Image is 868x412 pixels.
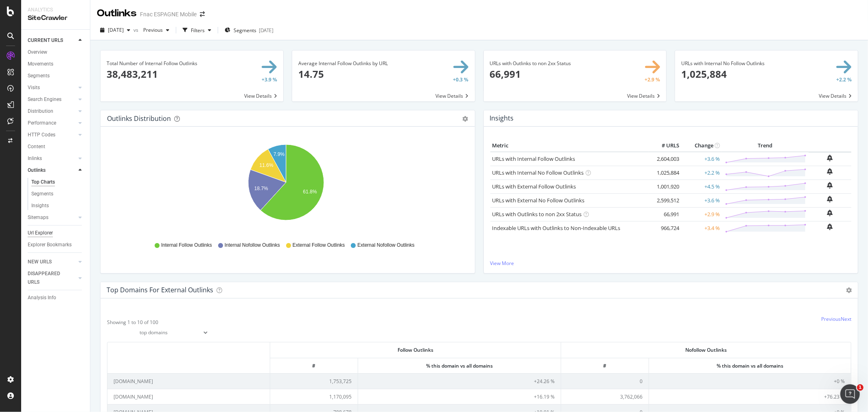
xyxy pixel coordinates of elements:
[857,384,864,391] span: 1
[28,119,56,127] div: Performance
[28,154,76,163] a: Inlinks
[681,166,722,180] td: +2.2 %
[827,182,833,188] div: bell-plus
[358,389,561,404] td: +16.19 %
[649,152,681,166] td: 2,604,003
[28,131,55,139] div: HTTP Codes
[492,183,576,190] a: URLs with External Follow Outlinks
[722,140,809,152] th: Trend
[840,384,860,404] iframe: Intercom live chat
[28,166,76,175] a: Outlinks
[270,389,358,404] td: 1,170,095
[28,294,84,302] a: Analysis Info
[140,26,163,33] span: Previous
[31,190,84,198] a: Segments
[681,207,722,221] td: +2.9 %
[492,155,575,162] a: URLs with Internal Follow Outlinks
[28,213,48,222] div: Sitemaps
[108,26,124,33] span: 2025 Sep. 1st
[28,294,56,302] div: Analysis Info
[140,24,173,37] button: Previous
[293,242,345,249] span: External Follow Outlinks
[97,7,137,20] div: Outlinks
[31,202,49,210] div: Insights
[28,7,83,13] div: Analytics
[827,210,833,216] div: bell-plus
[681,152,722,166] td: +3.6 %
[234,27,256,34] span: Segments
[31,190,53,198] div: Segments
[28,36,76,45] a: CURRENT URLS
[28,142,84,151] a: Content
[649,166,681,180] td: 1,025,884
[31,178,55,186] div: Top Charts
[561,342,851,357] th: Nofollow Outlinks
[254,186,268,192] text: 18.7%
[561,389,649,404] td: 3,762,066
[28,83,40,92] div: Visits
[28,131,76,139] a: HTTP Codes
[649,358,851,373] th: % this domain vs all domains
[303,189,317,195] text: 61.8%
[28,107,76,116] a: Distribution
[107,389,270,404] td: [DOMAIN_NAME]
[273,152,285,158] text: 7.9%
[827,155,833,161] div: bell-plus
[133,26,140,33] span: vs
[28,166,46,175] div: Outlinks
[28,154,42,163] div: Inlinks
[821,316,841,322] a: Previous
[200,11,205,17] div: arrow-right-arrow-left
[140,10,197,18] div: Fnac ESPAGNE Mobile
[681,140,722,152] th: Change
[270,373,358,389] td: 1,753,725
[191,27,205,34] div: Filters
[827,196,833,202] div: bell-plus
[28,119,76,127] a: Performance
[649,221,681,235] td: 966,724
[28,95,61,104] div: Search Engines
[107,114,171,123] div: Outlinks Distribution
[107,316,158,326] div: Showing 1 to 10 of 100
[28,83,76,92] a: Visits
[681,193,722,207] td: +3.6 %
[28,213,76,222] a: Sitemaps
[649,193,681,207] td: 2,599,512
[649,373,851,389] td: +0 %
[28,270,69,287] div: DISAPPEARED URLS
[225,242,280,249] span: Internal Nofollow Outlinks
[28,142,45,151] div: Content
[179,24,214,37] button: Filters
[31,202,84,210] a: Insights
[28,36,63,45] div: CURRENT URLS
[357,242,414,249] span: External Nofollow Outlinks
[28,229,84,237] a: Url Explorer
[260,163,273,169] text: 11.6%
[31,178,84,186] a: Top Charts
[28,48,84,57] a: Overview
[649,180,681,193] td: 1,001,920
[97,24,133,37] button: [DATE]
[492,224,621,232] a: Indexable URLs with Outlinks to Non-Indexable URLs
[492,169,584,176] a: URLs with Internal No Follow Outlinks
[28,229,53,237] div: Url Explorer
[561,373,649,389] td: 0
[28,72,50,80] div: Segments
[107,373,270,389] td: [DOMAIN_NAME]
[681,180,722,193] td: +4.5 %
[28,241,84,249] a: Explorer Bookmarks
[28,107,53,116] div: Distribution
[358,358,561,373] th: % this domain vs all domains
[561,358,649,373] th: #
[107,140,465,234] svg: A chart.
[827,224,833,230] div: bell-plus
[28,60,53,68] div: Movements
[28,258,76,266] a: NEW URLS
[28,95,76,104] a: Search Engines
[492,197,585,204] a: URLs with External No Follow Outlinks
[28,48,47,57] div: Overview
[28,72,84,80] a: Segments
[28,13,83,23] div: SiteCrawler
[28,60,84,68] a: Movements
